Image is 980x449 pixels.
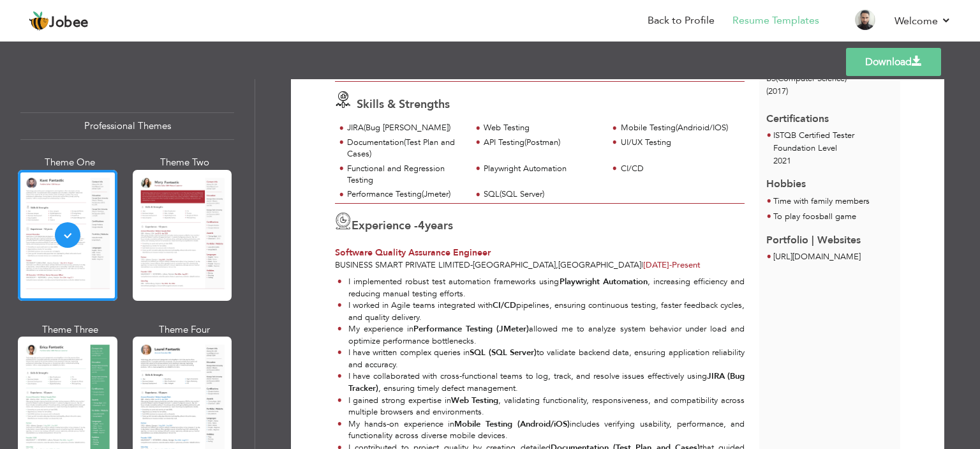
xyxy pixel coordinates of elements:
span: ISTQB Certified Tester Foundation Level [773,130,854,154]
div: API Testing(Postman) [484,137,600,149]
div: Mobile Testing(Andrioid/IOS) [621,122,738,134]
a: Resume Templates [732,13,819,28]
span: - [470,259,473,271]
span: Portfolio | Websites [766,233,861,247]
li: I gained strong expertise in , validating functionality, responsiveness, and compatibility across... [338,395,745,418]
span: - [669,259,672,271]
a: Download [846,48,941,76]
li: I have written complex queries in to validate backend data, ensuring application reliability and ... [338,347,745,370]
label: years [418,218,453,234]
span: Business Smart Private Limited [335,259,470,271]
li: My hands-on experience in includes verifying usability, performance, and functionality across div... [338,418,745,442]
li: I have collaborated with cross-functional teams to log, track, and resolve issues effectively usi... [338,370,745,394]
strong: Performance Testing (JMeter) [413,323,529,335]
div: Theme One [20,156,120,169]
strong: Web Testing [451,395,499,406]
li: I worked in Agile teams integrated with pipelines, ensuring continuous testing, faster feedback c... [338,300,745,323]
span: Software Quality Assurance Engineer [335,247,491,259]
div: Playwright Automation [484,163,600,175]
span: [DATE] [643,259,672,271]
span: BS(Computer Science) [766,73,847,84]
div: Documentation(Test Plan and Cases) [347,137,464,160]
span: Experience - [352,218,418,234]
strong: SQL (SQL Server) [470,347,537,358]
strong: CI/CD [493,300,516,311]
div: SQL(SQL Server) [484,188,600,201]
div: CI/CD [621,163,738,175]
span: Jobee [49,16,89,30]
div: Performance Testing(Jmeter) [347,188,464,201]
div: Functional and Regression Testing [347,163,464,186]
a: [URL][DOMAIN_NAME] [773,251,861,263]
span: Skills & Strengths [357,96,450,112]
strong: Mobile Testing (Android/iOS) [454,418,569,430]
span: | [641,259,643,271]
strong: JIRA (Bug Tracker) [348,370,745,394]
span: Hobbies [766,177,806,191]
p: 2021 [773,155,893,168]
a: Welcome [895,13,951,29]
span: , [556,259,558,271]
span: (2017) [766,86,788,97]
span: Certifications [766,102,829,126]
strong: Playwright Automation [560,276,648,287]
li: My experience in allowed me to analyze system behavior under load and optimize performance bottle... [338,323,745,347]
div: Professional Themes [20,112,234,140]
a: Jobee [29,11,89,31]
span: [GEOGRAPHIC_DATA] [473,259,556,271]
span: 4 [418,218,425,234]
li: I implemented robust test automation frameworks using , increasing efficiency and reducing manual... [338,276,745,300]
img: Profile Img [855,10,875,30]
div: JIRA(Bug [PERSON_NAME]) [347,122,464,134]
div: Web Testing [484,122,600,134]
div: Theme Four [135,323,235,337]
span: Present [643,259,701,271]
div: Theme Three [20,323,120,337]
span: Time with family members [773,195,870,207]
a: Back to Profile [648,13,715,28]
div: Theme Two [135,156,235,169]
span: [GEOGRAPHIC_DATA] [558,259,641,271]
img: jobee.io [29,11,49,31]
div: UI/UX Testing [621,137,738,149]
span: To play foosball game [773,211,856,222]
